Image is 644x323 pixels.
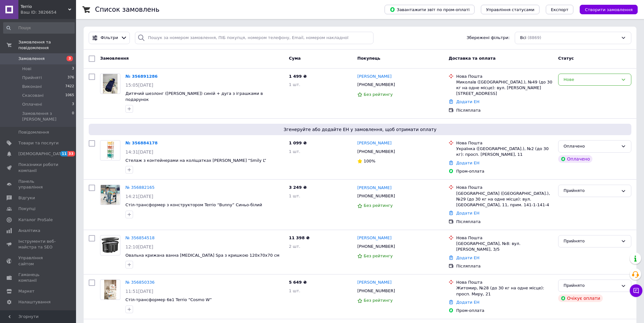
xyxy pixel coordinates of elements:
span: 3 249 ₴ [289,185,307,190]
div: [PHONE_NUMBER] [356,148,396,156]
span: 12:10[DATE] [125,244,153,249]
span: Згенеруйте або додайте ЕН у замовлення, щоб отримати оплату [91,126,629,133]
span: 14:31[DATE] [125,149,153,155]
span: Відгуки [18,195,35,201]
span: Інструменти веб-майстра та SEO [18,239,59,250]
div: Прийнято [564,282,618,289]
span: Нові [22,66,31,72]
a: Створити замовлення [573,7,638,12]
span: 1 шт. [289,194,300,198]
div: Післяплата [456,219,553,225]
a: Овальна крижана ванна [MEDICAL_DATA] Spa з кришкою 120x70x70 см [125,253,279,258]
img: Фото товару [105,141,115,160]
a: № 356882165 [125,185,155,190]
div: Пром-оплата [456,168,553,174]
input: Пошук [3,22,75,34]
a: Фото товару [100,185,120,205]
a: [PERSON_NAME] [357,280,392,286]
span: Покупці [18,206,35,212]
span: 1 099 ₴ [289,141,307,145]
span: 11:51[DATE] [125,289,153,294]
a: № 356850336 [125,280,155,285]
span: 1 шт. [289,82,300,87]
div: Прийнято [564,188,618,194]
div: [GEOGRAPHIC_DATA], №8: вул. [PERSON_NAME], 3/5 [456,241,553,252]
span: 5 649 ₴ [289,280,307,285]
span: Панель управління [18,179,59,190]
span: 3 [72,102,74,107]
a: № 356884178 [125,141,158,145]
a: Фото товару [100,235,120,255]
span: Управління сайтом [18,255,59,267]
span: Всі [520,35,526,41]
span: 0 [72,111,74,122]
span: Прийняті [22,75,42,81]
img: Фото товару [100,236,120,254]
span: Аналітика [18,228,40,234]
span: Товари та послуги [18,140,59,146]
span: Збережені фільтри: [467,35,510,41]
span: Статус [558,56,574,61]
div: [PHONE_NUMBER] [356,287,396,295]
div: Прийнято [564,238,618,245]
span: Управління статусами [486,7,534,12]
span: Замовлення [100,56,129,61]
span: Створити замовлення [585,7,633,12]
span: 1 499 ₴ [289,74,307,79]
span: Покупець [357,56,380,61]
div: Очікує оплати [558,294,603,302]
a: [PERSON_NAME] [357,185,392,191]
div: [PHONE_NUMBER] [356,81,396,89]
div: Миколаїв ([GEOGRAPHIC_DATA].), №49 (до 30 кг на одне місце): вул. [PERSON_NAME][STREET_ADDRESS] [456,79,553,97]
span: 7422 [65,84,74,89]
button: Створити замовлення [580,5,638,14]
div: Нове [564,76,618,83]
div: Українка ([GEOGRAPHIC_DATA].), №2 (до 30 кг): просп. [PERSON_NAME], 11 [456,146,553,157]
a: Додати ЕН [456,255,479,260]
img: Фото товару [104,280,116,300]
button: Експорт [546,5,574,14]
span: Доставка та оплата [449,56,495,61]
span: Стіл-трансформер з конструктором Terrio “Bunny” Синьо-білий [125,202,262,207]
div: Післяплата [456,263,553,269]
a: [PERSON_NAME] [357,74,392,80]
img: Фото товару [103,74,118,94]
span: Terrio [21,4,68,10]
img: Фото товару [101,185,120,205]
h1: Список замовлень [95,6,159,13]
div: [GEOGRAPHIC_DATA] ([GEOGRAPHIC_DATA].), №29 (до 30 кг на одне місце): вул. [GEOGRAPHIC_DATA], 11,... [456,191,553,208]
div: Нова Пошта [456,235,553,241]
a: Дитячий шезлонг ([PERSON_NAME]) синій + дуга з іграшками в подарунок [125,91,263,102]
div: [PHONE_NUMBER] [356,192,396,200]
a: Додати ЕН [456,211,479,215]
span: 3 [72,66,74,72]
a: Стелаж з контейнерами на коліщатках [PERSON_NAME] “Smily L” [125,158,266,163]
a: [PERSON_NAME] [357,235,392,241]
input: Пошук за номером замовлення, ПІБ покупця, номером телефону, Email, номером накладної [135,32,373,44]
span: 1 шт. [289,149,300,154]
div: Оплачено [558,155,592,163]
a: Додати ЕН [456,99,479,104]
a: Фото товару [100,140,120,161]
div: Нова Пошта [456,140,553,146]
div: [PHONE_NUMBER] [356,242,396,251]
span: Налаштування [18,299,51,305]
span: (8869) [527,35,541,40]
span: Без рейтингу [364,92,393,97]
div: Оплачено [564,143,618,150]
span: Замовлення з [PERSON_NAME] [22,111,72,122]
a: Фото товару [100,74,120,94]
span: Гаманець компанії [18,272,59,283]
span: Cума [289,56,301,61]
div: Пром-оплата [456,308,553,313]
span: 33 [67,151,75,156]
span: 2 шт. [289,244,300,249]
a: Стіл-трансформер 6в1 Terrio “Cosmo W” [125,297,212,302]
button: Управління статусами [481,5,539,14]
span: Скасовані [22,93,44,98]
span: 1 шт. [289,288,300,293]
div: Нова Пошта [456,185,553,190]
span: 11 398 ₴ [289,235,309,240]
